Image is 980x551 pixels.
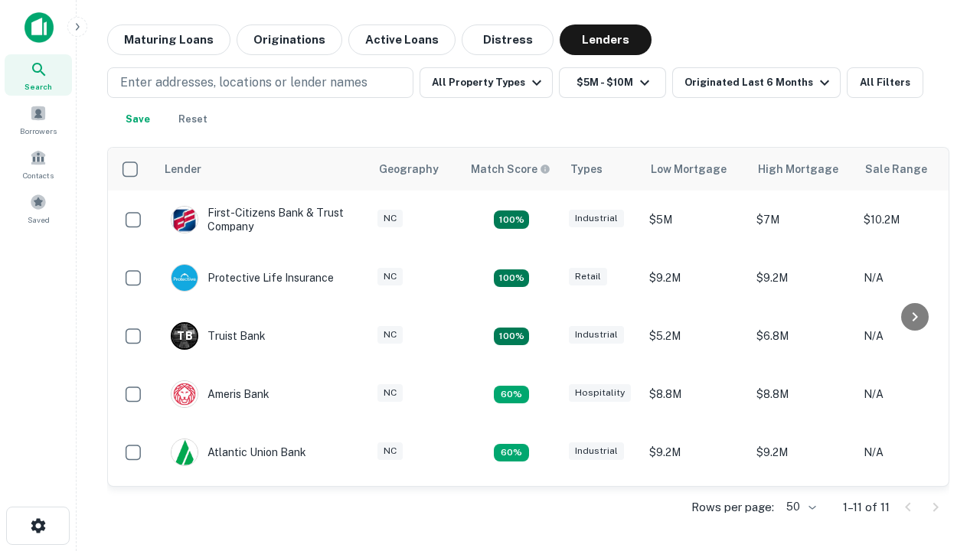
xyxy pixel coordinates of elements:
td: $9.2M [749,249,856,307]
div: High Mortgage [758,160,838,178]
td: $9.2M [749,423,856,481]
div: Matching Properties: 3, hasApolloMatch: undefined [494,328,529,346]
div: NC [377,268,403,285]
a: Contacts [5,143,72,184]
button: Originated Last 6 Months [672,67,841,98]
button: All Filters [847,67,923,98]
div: Matching Properties: 1, hasApolloMatch: undefined [494,386,529,404]
span: Saved [28,214,50,226]
div: NC [377,326,403,344]
iframe: Chat Widget [903,429,980,502]
td: $8.8M [749,365,856,423]
th: Lender [155,148,370,191]
div: Industrial [569,210,624,227]
td: $8.8M [642,365,749,423]
a: Saved [5,187,72,229]
h6: Match Score [471,161,547,178]
span: Borrowers [20,125,57,137]
div: Sale Range [865,160,927,178]
div: Capitalize uses an advanced AI algorithm to match your search with the best lender. The match sco... [471,161,550,178]
button: Maturing Loans [107,24,230,55]
div: NC [377,384,403,402]
button: Reset [168,104,217,135]
td: $9.2M [642,423,749,481]
img: capitalize-icon.png [24,12,54,43]
button: Lenders [560,24,652,55]
div: First-citizens Bank & Trust Company [171,206,354,233]
a: Search [5,54,72,96]
div: NC [377,442,403,460]
button: All Property Types [420,67,553,98]
img: picture [171,439,198,465]
div: NC [377,210,403,227]
img: picture [171,207,198,233]
div: Hospitality [569,384,631,402]
th: Geography [370,148,462,191]
td: $7M [749,191,856,249]
img: picture [171,381,198,407]
div: Lender [165,160,201,178]
div: Originated Last 6 Months [684,73,834,92]
th: High Mortgage [749,148,856,191]
span: Search [24,80,52,93]
th: Capitalize uses an advanced AI algorithm to match your search with the best lender. The match sco... [462,148,561,191]
p: 1–11 of 11 [843,498,890,517]
div: 50 [780,496,818,518]
td: $5M [642,191,749,249]
div: Industrial [569,442,624,460]
button: Enter addresses, locations or lender names [107,67,413,98]
div: Truist Bank [171,322,266,350]
button: Originations [237,24,342,55]
th: Low Mortgage [642,148,749,191]
div: Matching Properties: 1, hasApolloMatch: undefined [494,444,529,462]
div: Low Mortgage [651,160,727,178]
a: Borrowers [5,99,72,140]
td: $6.8M [749,307,856,365]
td: $6.3M [749,481,856,540]
td: $5.2M [642,307,749,365]
div: Ameris Bank [171,380,269,408]
th: Types [561,148,642,191]
span: Contacts [23,169,54,181]
p: Rows per page: [691,498,774,517]
img: picture [171,265,198,291]
div: Matching Properties: 2, hasApolloMatch: undefined [494,269,529,288]
button: Distress [462,24,554,55]
div: Industrial [569,326,624,344]
button: Save your search to get updates of matches that match your search criteria. [113,104,162,135]
td: $6.3M [642,481,749,540]
td: $9.2M [642,249,749,307]
div: Matching Properties: 2, hasApolloMatch: undefined [494,210,529,229]
div: Protective Life Insurance [171,264,334,292]
button: $5M - $10M [559,67,666,98]
button: Active Loans [348,24,456,55]
p: T B [177,328,192,344]
div: Atlantic Union Bank [171,439,306,466]
div: Types [570,160,603,178]
div: Geography [379,160,439,178]
p: Enter addresses, locations or lender names [120,73,367,92]
div: Retail [569,268,607,285]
